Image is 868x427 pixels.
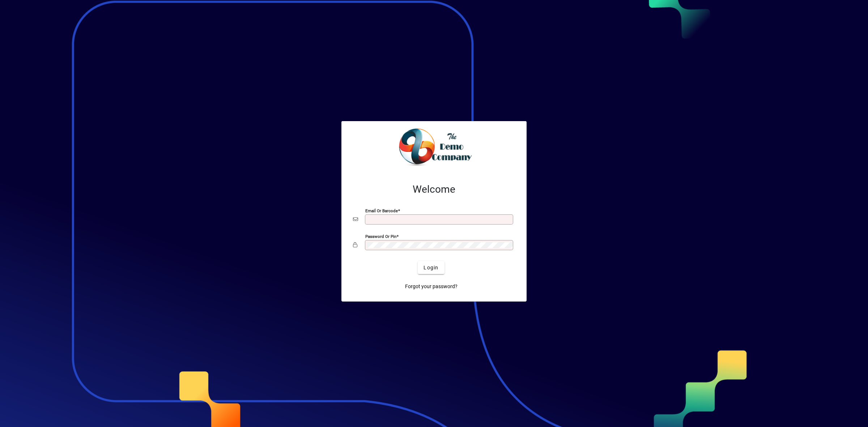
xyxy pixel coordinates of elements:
[405,283,458,290] span: Forgot your password?
[365,234,396,239] mat-label: Password or Pin
[418,261,444,274] button: Login
[424,264,438,272] span: Login
[365,208,398,213] mat-label: Email or Barcode
[353,183,515,196] h2: Welcome
[402,280,460,293] a: Forgot your password?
